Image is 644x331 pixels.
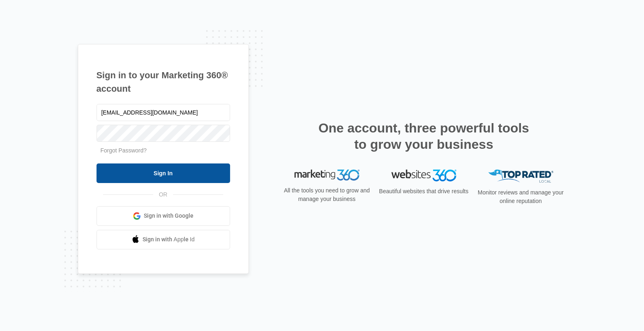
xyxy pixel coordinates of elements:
[295,170,360,181] img: Marketing 360
[378,187,470,196] p: Beautiful websites that drive results
[475,188,567,205] p: Monitor reviews and manage your online reputation
[97,206,230,226] a: Sign in with Google
[143,235,195,244] span: Sign in with Apple Id
[153,190,173,199] span: OR
[144,212,193,220] span: Sign in with Google
[97,163,230,183] input: Sign In
[101,147,147,154] a: Forgot Password?
[281,186,373,203] p: All the tools you need to grow and manage your business
[97,230,230,249] a: Sign in with Apple Id
[488,170,554,183] img: Top Rated Local
[316,120,532,152] h2: One account, three powerful tools to grow your business
[97,68,230,95] h1: Sign in to your Marketing 360® account
[391,170,457,181] img: Websites 360
[97,104,230,121] input: Email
